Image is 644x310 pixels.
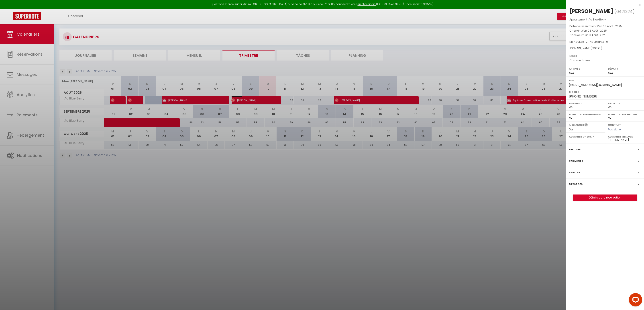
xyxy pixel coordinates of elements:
[582,29,607,32] span: Ven 08 Août . 2025
[589,18,606,21] span: Au Blue Berry
[569,78,641,83] label: Email
[569,182,583,186] label: Messages
[569,40,608,44] span: Nb Adultes : 2 -
[569,95,597,98] span: [PHONE_NUMBER]
[608,71,613,75] span: N/A
[569,134,602,139] label: Assigner Checkin
[569,28,641,33] p: Checkin :
[591,46,602,50] span: ( € )
[569,170,582,175] label: Contrat
[578,54,580,58] span: -
[597,24,622,28] span: Ven 08 Août . 2025
[569,33,641,37] p: Checkout :
[569,58,641,63] p: Commentaires :
[569,71,574,75] span: N/A
[569,46,641,51] div: [DOMAIN_NAME]
[569,17,641,22] p: Appartement :
[614,8,635,14] span: ( )
[566,2,641,8] div: x
[608,101,641,106] label: Caution
[608,123,621,126] label: Contrat
[569,67,602,71] label: Arrivée
[573,195,637,201] a: Détails de la réservation
[569,123,584,127] label: A relancer
[585,123,588,128] i: Sélectionner OUI si vous souhaiter envoyer les séquences de messages post-checkout
[590,40,608,44] span: Nb Enfants : 0
[592,46,598,50] span: 199.5
[591,58,593,62] span: -
[608,128,621,131] span: Pas signé
[625,291,644,310] iframe: LiveChat chat widget
[569,54,641,58] p: Notes :
[569,83,622,87] span: [EMAIL_ADDRESS][DOMAIN_NAME]
[569,24,641,28] p: Date de réservation :
[569,159,583,163] label: Paiements
[569,8,613,15] div: [PERSON_NAME]
[569,147,581,152] label: Facture
[569,101,602,106] label: Paiement
[608,67,641,71] label: Départ
[584,33,607,37] span: Lun 11 Août . 2025
[569,90,641,94] label: Mobile
[569,112,602,117] label: Formulaire Bienvenue
[616,9,633,14] span: 6421324
[608,134,641,139] label: Assigner Menage
[608,112,641,117] label: Formulaire Checkin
